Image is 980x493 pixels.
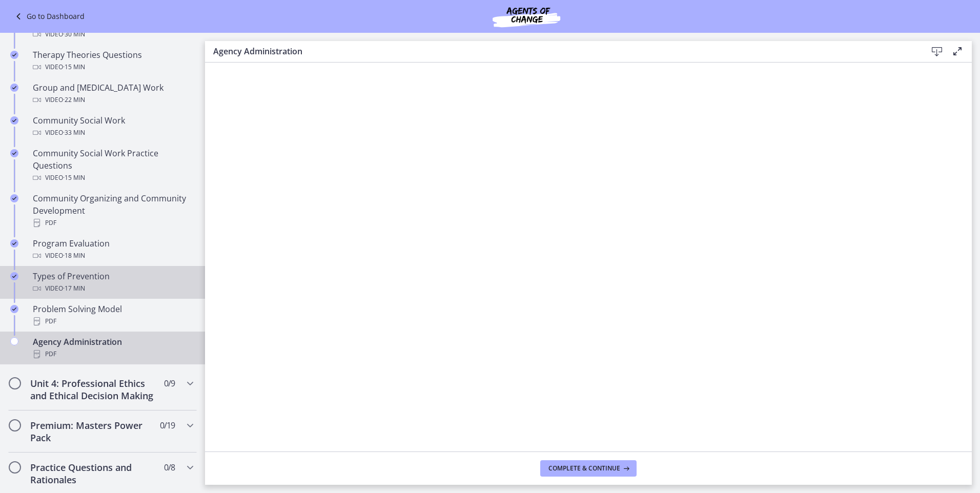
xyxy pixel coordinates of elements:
[33,114,193,139] div: Community Social Work
[12,10,85,23] a: Go to Dashboard
[33,250,193,262] div: Video
[33,61,193,73] div: Video
[33,282,193,295] div: Video
[63,282,85,295] span: · 17 min
[10,272,18,280] i: Completed
[10,239,18,248] i: Completed
[63,127,85,139] span: · 33 min
[10,116,18,125] i: Completed
[33,270,193,295] div: Types of Prevention
[63,94,85,106] span: · 22 min
[548,464,620,473] span: Complete & continue
[10,84,18,92] i: Completed
[33,127,193,139] div: Video
[10,194,18,202] i: Completed
[30,419,155,444] h2: Premium: Masters Power Pack
[33,94,193,106] div: Video
[30,377,155,402] h2: Unit 4: Professional Ethics and Ethical Decision Making
[10,305,18,313] i: Completed
[33,192,193,229] div: Community Organizing and Community Development
[465,4,588,29] img: Agents of Change
[10,51,18,59] i: Completed
[33,336,193,360] div: Agency Administration
[540,460,637,477] button: Complete & continue
[164,461,175,474] span: 0 / 8
[63,61,85,73] span: · 15 min
[33,172,193,184] div: Video
[63,250,85,262] span: · 18 min
[10,149,18,157] i: Completed
[33,147,193,184] div: Community Social Work Practice Questions
[33,303,193,327] div: Problem Solving Model
[33,49,193,73] div: Therapy Theories Questions
[30,461,155,486] h2: Practice Questions and Rationales
[33,315,193,327] div: PDF
[33,217,193,229] div: PDF
[213,45,910,57] h3: Agency Administration
[33,237,193,262] div: Program Evaluation
[164,377,175,389] span: 0 / 9
[33,28,193,40] div: Video
[33,81,193,106] div: Group and [MEDICAL_DATA] Work
[63,172,85,184] span: · 15 min
[33,348,193,360] div: PDF
[63,28,85,40] span: · 30 min
[160,419,175,432] span: 0 / 19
